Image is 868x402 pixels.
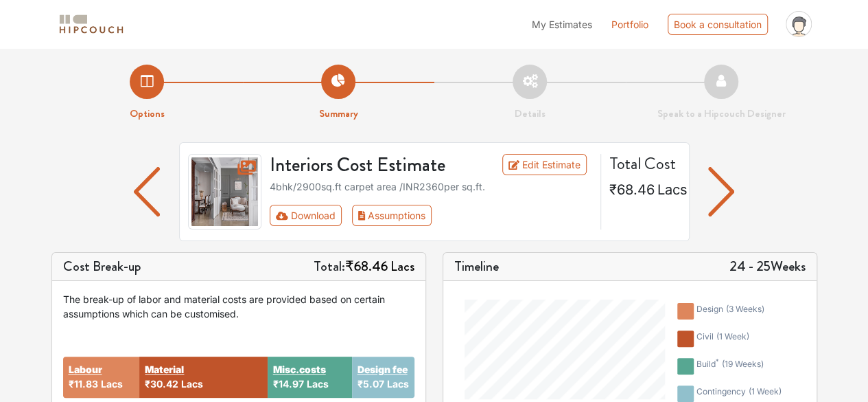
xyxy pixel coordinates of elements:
[270,205,592,226] div: Toolbar with button groups
[319,106,358,121] strong: Summary
[609,181,655,198] span: ₹68.46
[696,358,764,375] div: build
[515,106,546,121] strong: Details
[716,331,749,342] span: ( 1 week )
[57,9,126,40] span: logo-horizontal.svg
[722,359,764,369] span: ( 19 weeks )
[261,154,487,177] h3: Interiors Cost Estimate
[611,17,648,32] a: Portfolio
[69,378,98,390] span: ₹11.83
[145,362,184,377] button: Material
[63,292,414,321] div: The break-up of labor and material costs are provided based on certain assumptions which can be c...
[134,167,161,216] img: arrow left
[657,106,786,121] strong: Speak to a Hipcouch Designer
[668,14,768,35] div: Book a consultation
[729,258,806,275] h5: 24 - 25 Weeks
[188,154,262,230] img: gallery
[502,154,587,175] a: Edit Estimate
[314,258,414,275] h5: Total:
[145,378,178,390] span: ₹30.42
[57,12,126,36] img: logo-horizontal.svg
[696,386,782,402] div: contingency
[270,179,592,194] div: 4bhk / 2900 sq.ft carpet area /INR 2360 per sq.ft.
[696,303,764,320] div: design
[609,154,678,174] h4: Total Cost
[273,378,304,390] span: ₹14.97
[270,205,443,226] div: First group
[696,331,749,347] div: civil
[101,378,123,390] span: Lacs
[130,106,165,121] strong: Options
[390,256,414,276] span: Lacs
[749,386,782,397] span: ( 1 week )
[63,258,141,275] h5: Cost Break-up
[357,362,408,377] button: Design fee
[69,362,102,377] button: Labour
[387,378,409,390] span: Lacs
[726,304,764,314] span: ( 3 weeks )
[345,256,388,276] span: ₹68.46
[454,258,499,275] h5: Timeline
[352,205,432,226] button: Assumptions
[273,362,326,377] button: Misc.costs
[181,378,203,390] span: Lacs
[657,181,688,198] span: Lacs
[532,19,592,30] span: My Estimates
[270,205,342,226] button: Download
[708,167,735,216] img: arrow left
[357,378,384,390] span: ₹5.07
[307,378,329,390] span: Lacs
